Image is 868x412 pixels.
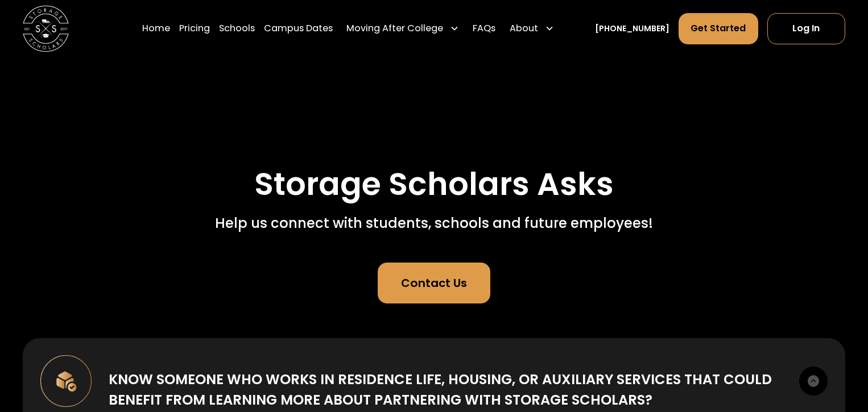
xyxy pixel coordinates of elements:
[346,22,443,35] div: Moving After College
[679,13,758,44] a: Get Started
[595,23,669,35] a: [PHONE_NUMBER]
[215,213,653,234] div: Help us connect with students, schools and future employees!
[264,13,333,44] a: Campus Dates
[473,13,495,44] a: FAQs
[254,167,614,202] h1: Storage Scholars Asks
[109,369,782,411] div: Know someone who works in Residence Life, Housing, or Auxiliary Services that could benefit from ...
[23,6,69,52] img: Storage Scholars main logo
[219,13,255,44] a: Schools
[142,13,170,44] a: Home
[510,22,538,35] div: About
[378,263,491,304] a: Contact Us
[401,274,467,292] div: Contact Us
[505,13,558,44] div: About
[23,6,69,52] a: home
[179,13,210,44] a: Pricing
[342,13,464,44] div: Moving After College
[767,13,845,44] a: Log In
